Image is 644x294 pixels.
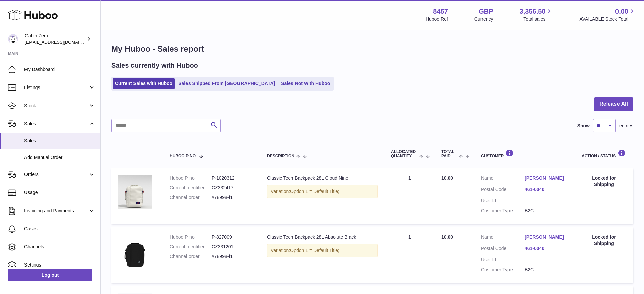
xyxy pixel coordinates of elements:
[24,138,95,144] span: Sales
[384,168,435,224] td: 1
[24,121,88,127] span: Sales
[212,175,254,181] dd: P-1020312
[579,7,636,22] a: 0.00 AVAILABLE Stock Total
[525,186,568,193] a: 461-0040
[481,186,525,194] dt: Postal Code
[267,175,378,181] div: Classic Tech Backpack 28L Cloud Nine
[170,253,212,260] dt: Channel order
[24,208,88,214] span: Invoicing and Payments
[170,154,196,158] span: Huboo P no
[391,150,418,158] span: ALLOCATED Quantity
[25,39,99,45] span: [EMAIL_ADDRESS][DOMAIN_NAME]
[170,185,212,191] dt: Current identifier
[481,257,525,263] dt: User Id
[24,154,95,161] span: Add Manual Order
[582,149,627,158] div: Action / Status
[481,208,525,214] dt: Customer Type
[267,244,378,257] div: Variation:
[111,61,198,70] h2: Sales currently with Huboo
[24,262,95,268] span: Settings
[24,66,95,73] span: My Dashboard
[523,16,553,22] span: Total sales
[520,7,553,22] a: 3,356.50 Total sales
[290,189,339,194] span: Option 1 = Default Title;
[212,244,254,250] dd: CZ331201
[267,154,294,158] span: Description
[615,7,628,16] span: 0.00
[111,44,633,54] h1: My Huboo - Sales report
[525,175,568,181] a: [PERSON_NAME]
[8,269,92,281] a: Log out
[279,78,332,89] a: Sales Not With Huboo
[426,16,448,22] div: Huboo Ref
[520,7,546,16] span: 3,356.50
[24,171,88,178] span: Orders
[212,194,254,201] dd: #78998-f1
[594,97,633,111] button: Release All
[212,185,254,191] dd: CZ332417
[267,185,378,198] div: Variation:
[481,267,525,273] dt: Customer Type
[441,175,453,181] span: 10.00
[619,123,633,129] span: entries
[481,234,525,242] dt: Name
[481,198,525,204] dt: User Id
[8,34,18,44] img: huboo@cabinzero.com
[170,234,212,240] dt: Huboo P no
[212,234,254,240] dd: P-827009
[481,149,568,158] div: Customer
[170,244,212,250] dt: Current identifier
[582,175,627,188] div: Locked for Shipping
[384,227,435,283] td: 1
[113,78,175,89] a: Current Sales with Huboo
[24,84,88,91] span: Listings
[24,189,95,196] span: Usage
[170,175,212,181] dt: Huboo P no
[525,245,568,252] a: 461-0040
[481,245,525,253] dt: Postal Code
[525,234,568,240] a: [PERSON_NAME]
[118,175,152,209] img: CLASSIC-TECH-2024-CLOUD-NINE-FRONT.jpg
[579,16,636,22] span: AVAILABLE Stock Total
[24,226,95,232] span: Cases
[441,234,453,240] span: 10.00
[290,248,339,253] span: Option 1 = Default Title;
[170,194,212,201] dt: Channel order
[24,103,88,109] span: Stock
[25,33,85,45] div: Cabin Zero
[481,175,525,183] dt: Name
[118,234,152,268] img: CZ331201-CLASSIC-TECH28L-ABSOLUTEBLACK-2.jpg
[582,234,627,247] div: Locked for Shipping
[433,7,448,16] strong: 8457
[525,208,568,214] dd: B2C
[525,267,568,273] dd: B2C
[474,16,493,22] div: Currency
[212,253,254,260] dd: #78998-f1
[577,123,590,129] label: Show
[176,78,277,89] a: Sales Shipped From [GEOGRAPHIC_DATA]
[267,234,378,240] div: Classic Tech Backpack 28L Absolute Black
[24,244,95,250] span: Channels
[479,7,493,16] strong: GBP
[441,150,457,158] span: Total paid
